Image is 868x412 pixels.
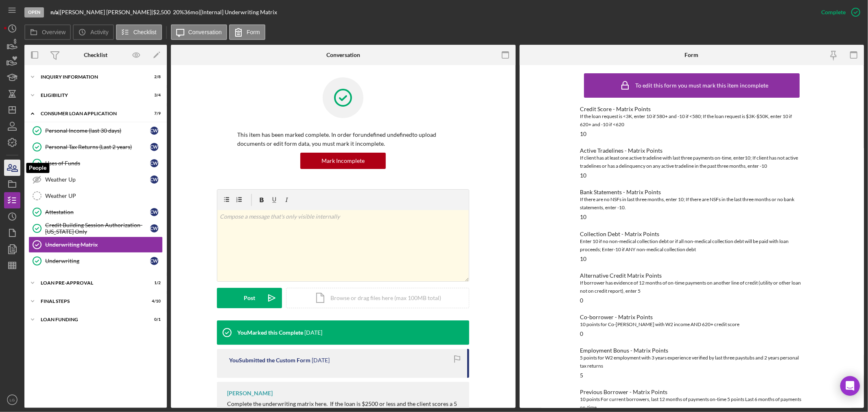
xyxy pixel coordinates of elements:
[73,24,114,40] button: Activity
[580,214,586,220] div: 10
[150,208,158,216] div: C W
[304,329,322,336] time: 2025-09-10 19:03
[4,392,20,408] button: LG
[45,144,150,150] div: Personal Tax Returns (Last 2 years)
[28,123,163,139] a: Personal Income (last 30 days)CW
[45,222,150,235] div: Credit Building Session Authorization- [US_STATE] Only
[45,193,162,199] div: Weather UP
[247,29,260,35] label: Form
[41,281,140,285] div: Loan Pre-Approval
[45,209,150,215] div: Attestation
[813,4,864,20] button: Complete
[173,9,184,15] div: 20 %
[150,143,158,151] div: C W
[146,75,161,79] div: 2 / 8
[217,288,282,308] button: Post
[199,9,277,15] div: | [Internal] Underwriting Matrix
[146,93,161,98] div: 3 / 4
[580,231,804,237] div: Collection Debt - Matrix Points
[580,389,804,395] div: Previous Borrower - Matrix Points
[580,172,586,179] div: 10
[146,111,161,116] div: 7 / 9
[840,376,860,396] div: Open Intercom Messenger
[580,279,804,295] div: If borrower has evidence of 12 months of on-time payments on another line of credit (utility or o...
[227,390,273,397] div: [PERSON_NAME]
[244,288,255,308] div: Post
[580,189,804,195] div: Bank Statements - Matrix Points
[41,111,140,116] div: Consumer Loan Application
[580,354,804,370] div: 5 points for W2 employment with 3 years experience verified by last three paystubs and 2 years pe...
[150,159,158,167] div: C W
[821,4,846,20] div: Complete
[685,52,699,58] div: Form
[146,299,161,304] div: 4 / 10
[28,188,163,204] a: Weather UP
[580,331,583,337] div: 0
[28,253,163,269] a: UnderwritingCW
[50,9,60,15] div: |
[150,257,158,265] div: C W
[312,357,330,364] time: 2025-09-10 19:03
[116,24,162,40] button: Checklist
[184,9,199,15] div: 36 mo
[580,112,804,129] div: If the loan request is <3K, enter 10 if 580+ and -10 if <580; If the loan request is $3K-$50K, en...
[171,24,227,40] button: Conversation
[28,155,163,171] a: Uses of FundsCW
[150,224,158,232] div: C W
[28,204,163,220] a: AttestationCW
[146,317,161,322] div: 0 / 1
[580,372,583,379] div: 5
[146,281,161,285] div: 1 / 2
[24,24,71,40] button: Overview
[28,171,163,188] a: Weather UpCW
[237,130,449,149] p: This item has been marked complete. In order for undefined undefined to upload documents or edit ...
[45,176,150,183] div: Weather Up
[326,52,360,58] div: Conversation
[41,93,140,98] div: Eligibility
[300,153,386,169] button: Mark Incomplete
[41,317,140,322] div: Loan Funding
[580,147,804,154] div: Active Tradelines - Matrix Points
[41,299,140,304] div: FINAL STEPS
[635,82,768,89] div: To edit this form you must mark this item incomplete
[45,127,150,134] div: Personal Income (last 30 days)
[580,347,804,354] div: Employment Bonus - Matrix Points
[580,320,804,329] div: 10 points for Co-[PERSON_NAME] with W2 income AND 620+ credit score
[580,131,586,137] div: 10
[580,256,586,262] div: 10
[28,220,163,237] a: Credit Building Session Authorization- [US_STATE] OnlyCW
[580,297,583,304] div: 0
[150,175,158,184] div: C W
[229,24,265,40] button: Form
[90,29,108,35] label: Activity
[580,106,804,112] div: Credit Score - Matrix Points
[580,237,804,254] div: Enter 10 if no non-medical collection debt or if all non-medical collection debt will be paid wit...
[60,9,153,15] div: [PERSON_NAME] [PERSON_NAME] |
[580,195,804,212] div: If there are no NSFs in last three months, enter 10; If there are NSFs in the last three months o...
[45,258,150,264] div: Underwriting
[153,9,171,15] span: $2,500
[188,29,222,35] label: Conversation
[580,272,804,279] div: Alternative Credit Matrix Points
[45,241,162,248] div: Underwriting Matrix
[580,314,804,320] div: Co-borrower - Matrix Points
[580,395,804,412] div: 10 points For current borrowers, last 12 months of payments on-time 5 points Last 6 months of pay...
[28,139,163,155] a: Personal Tax Returns (Last 2 years)CW
[45,160,150,167] div: Uses of Funds
[28,237,163,253] a: Underwriting Matrix
[150,127,158,135] div: C W
[50,9,58,15] b: n/a
[229,357,310,364] div: You Submitted the Custom Form
[42,29,66,35] label: Overview
[24,7,44,18] div: Open
[580,154,804,170] div: If client has at least one active tradeline with last three payments on-time, enter10; If client ...
[321,153,365,169] div: Mark Incomplete
[237,329,303,336] div: You Marked this Complete
[84,52,107,58] div: Checklist
[10,398,15,402] text: LG
[41,75,140,79] div: Inquiry Information
[133,29,157,35] label: Checklist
